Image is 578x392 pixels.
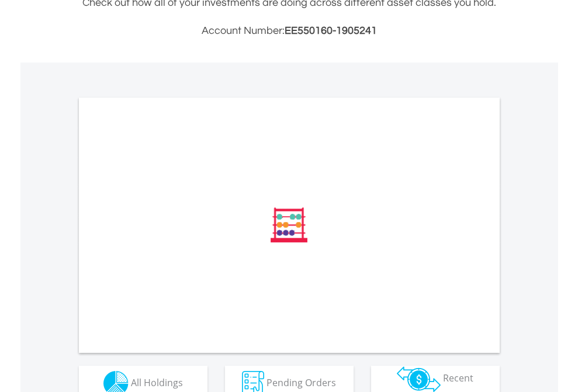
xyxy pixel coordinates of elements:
h3: Account Number: [79,23,500,39]
span: EE550160-1905241 [285,25,377,36]
span: Pending Orders [266,376,336,388]
img: transactions-zar-wht.png [397,366,441,392]
span: All Holdings [131,376,183,388]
